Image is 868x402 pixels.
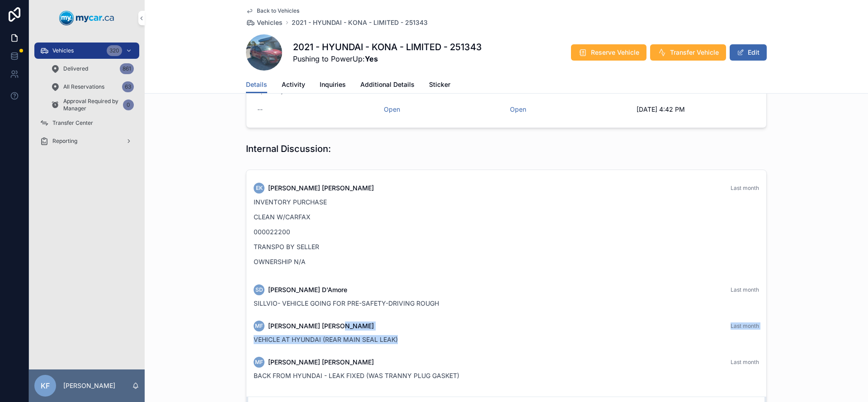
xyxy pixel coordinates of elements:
[731,184,759,191] span: Last month
[650,44,726,61] button: Transfer Vehicle
[254,212,759,222] p: CLEAN W/CARFAX
[34,115,139,131] a: Transfer Center
[268,184,374,193] span: [PERSON_NAME] [PERSON_NAME]
[282,80,305,89] span: Activity
[360,76,415,95] a: Additional Details
[731,359,759,365] span: Last month
[123,99,134,110] div: 0
[255,286,263,293] span: SD
[293,41,482,53] h1: 2021 - HYUNDAI - KONA - LIMITED - 251343
[254,257,759,266] p: OWNERSHIP N/A
[59,11,114,25] img: App logo
[107,45,122,56] div: 320
[52,119,93,127] span: Transfer Center
[255,322,263,330] span: MF
[268,358,374,367] span: [PERSON_NAME] [PERSON_NAME]
[320,76,346,95] a: Inquiries
[293,53,482,64] span: Pushing to PowerUp:
[268,322,374,331] span: [PERSON_NAME] [PERSON_NAME]
[256,184,263,192] span: EK
[254,372,459,379] span: BACK FROM HYUNDAI - LEAK FIXED (WAS TRANNY PLUG GASKET)
[34,43,139,59] a: Vehicles320
[571,44,646,61] button: Reserve Vehicle
[254,227,759,236] p: 000022200
[731,322,759,329] span: Last month
[429,80,450,89] span: Sticker
[254,336,398,343] span: VEHICLE AT HYUNDAI (REAR MAIN SEAL LEAK)
[52,137,77,145] span: Reporting
[122,81,134,92] div: 63
[63,98,119,112] span: Approval Required by Manager
[282,76,305,95] a: Activity
[429,76,450,95] a: Sticker
[41,380,50,391] span: KF
[120,63,134,74] div: 861
[730,44,767,61] button: Edit
[365,54,378,63] strong: Yes
[257,7,299,14] span: Back to Vehicles
[292,18,428,27] a: 2021 - HYUNDAI - KONA - LIMITED - 251343
[63,83,104,90] span: All Reservations
[34,133,139,149] a: Reporting
[45,97,139,113] a: Approval Required by Manager0
[52,47,74,54] span: Vehicles
[246,142,331,155] h1: Internal Discussion:
[591,48,639,57] span: Reserve Vehicle
[384,105,400,113] a: Open
[637,105,756,114] span: [DATE] 4:42 PM
[268,285,347,294] span: [PERSON_NAME] D'Amore
[360,80,415,89] span: Additional Details
[63,65,88,72] span: Delivered
[254,242,759,251] p: TRANSPO BY SELLER
[63,381,115,390] p: [PERSON_NAME]
[257,18,283,27] span: Vehicles
[731,286,759,293] span: Last month
[29,36,145,161] div: scrollable content
[254,299,439,307] span: SILLVIO- VEHICLE GOING FOR PRE-SAFETY-DRIVING ROUGH
[320,80,346,89] span: Inquiries
[246,7,299,14] a: Back to Vehicles
[45,79,139,95] a: All Reservations63
[670,48,719,57] span: Transfer Vehicle
[45,61,139,77] a: Delivered861
[254,197,759,207] p: INVENTORY PURCHASE
[257,105,263,114] span: --
[246,18,283,27] a: Vehicles
[255,359,263,366] span: MF
[246,76,267,94] a: Details
[510,105,526,113] a: Open
[246,80,267,89] span: Details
